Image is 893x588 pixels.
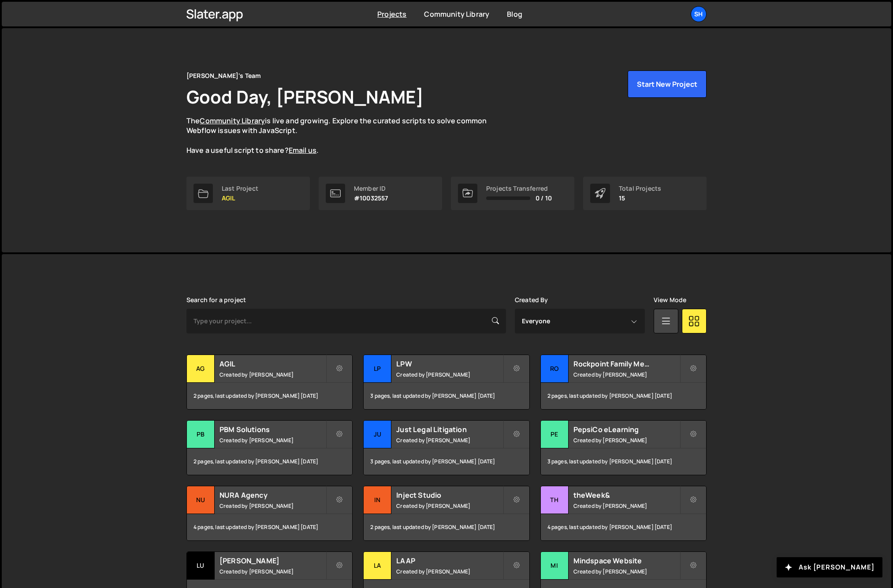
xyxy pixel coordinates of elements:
[186,355,353,410] a: AG AGIL Created by [PERSON_NAME] 2 pages, last updated by [PERSON_NAME] [DATE]
[186,70,261,81] div: [PERSON_NAME]'s Team
[377,9,406,19] a: Projects
[396,359,502,369] h2: LPW
[364,421,391,448] div: Ju
[424,9,489,19] a: Community Library
[363,420,529,475] a: Ju Just Legal Litigation Created by [PERSON_NAME] 3 pages, last updated by [PERSON_NAME] [DATE]
[573,371,680,378] small: Created by [PERSON_NAME]
[364,383,529,409] div: 3 pages, last updated by [PERSON_NAME] [DATE]
[220,359,326,369] h2: AGIL
[573,436,680,444] small: Created by [PERSON_NAME]
[187,514,352,540] div: 4 pages, last updated by [PERSON_NAME] [DATE]
[220,556,326,566] h2: [PERSON_NAME]
[541,552,569,580] div: Mi
[540,486,707,541] a: th theWeek& Created by [PERSON_NAME] 4 pages, last updated by [PERSON_NAME] [DATE]
[777,557,882,577] button: Ask [PERSON_NAME]
[354,185,388,192] div: Member ID
[573,359,680,369] h2: Rockpoint Family Medicine
[354,195,388,202] p: #10032557
[364,355,391,383] div: LP
[573,502,680,510] small: Created by [PERSON_NAME]
[541,514,706,540] div: 4 pages, last updated by [PERSON_NAME] [DATE]
[220,371,326,378] small: Created by [PERSON_NAME]
[220,490,326,500] h2: NURA Agency
[540,420,707,475] a: Pe PepsiCo eLearning Created by [PERSON_NAME] 3 pages, last updated by [PERSON_NAME] [DATE]
[364,448,529,475] div: 3 pages, last updated by [PERSON_NAME] [DATE]
[573,425,680,434] h2: PepsiCo eLearning
[186,177,310,210] a: Last Project AGIL
[515,296,548,303] label: Created By
[541,383,706,409] div: 2 pages, last updated by [PERSON_NAME] [DATE]
[364,552,391,580] div: LA
[222,195,258,202] p: AGIL
[396,568,502,575] small: Created by [PERSON_NAME]
[396,436,502,444] small: Created by [PERSON_NAME]
[541,421,569,448] div: Pe
[186,116,504,155] p: The is live and growing. Explore the curated scripts to solve common Webflow issues with JavaScri...
[364,486,391,514] div: In
[573,556,680,566] h2: Mindspace Website
[187,486,215,514] div: NU
[486,185,552,192] div: Projects Transferred
[220,568,326,575] small: Created by [PERSON_NAME]
[187,421,215,448] div: PB
[654,296,686,303] label: View Mode
[186,309,506,333] input: Type your project...
[186,296,246,303] label: Search for a project
[187,552,215,580] div: Lu
[186,486,353,541] a: NU NURA Agency Created by [PERSON_NAME] 4 pages, last updated by [PERSON_NAME] [DATE]
[540,355,707,410] a: Ro Rockpoint Family Medicine Created by [PERSON_NAME] 2 pages, last updated by [PERSON_NAME] [DATE]
[187,448,352,475] div: 2 pages, last updated by [PERSON_NAME] [DATE]
[628,70,707,98] button: Start New Project
[507,9,522,19] a: Blog
[200,116,265,126] a: Community Library
[619,195,661,202] p: 15
[396,556,502,566] h2: LAAP
[541,448,706,475] div: 3 pages, last updated by [PERSON_NAME] [DATE]
[220,502,326,510] small: Created by [PERSON_NAME]
[396,425,502,434] h2: Just Legal Litigation
[396,371,502,378] small: Created by [PERSON_NAME]
[220,436,326,444] small: Created by [PERSON_NAME]
[619,185,661,192] div: Total Projects
[187,383,352,409] div: 2 pages, last updated by [PERSON_NAME] [DATE]
[536,195,552,202] span: 0 / 10
[541,355,569,383] div: Ro
[541,486,569,514] div: th
[186,85,424,109] h1: Good Day, [PERSON_NAME]
[396,490,502,500] h2: Inject Studio
[364,514,529,540] div: 2 pages, last updated by [PERSON_NAME] [DATE]
[363,486,529,541] a: In Inject Studio Created by [PERSON_NAME] 2 pages, last updated by [PERSON_NAME] [DATE]
[289,145,316,155] a: Email us
[573,490,680,500] h2: theWeek&
[573,568,680,575] small: Created by [PERSON_NAME]
[186,420,353,475] a: PB PBM Solutions Created by [PERSON_NAME] 2 pages, last updated by [PERSON_NAME] [DATE]
[220,425,326,434] h2: PBM Solutions
[222,185,258,192] div: Last Project
[396,502,502,510] small: Created by [PERSON_NAME]
[187,355,215,383] div: AG
[691,6,707,22] a: Sh
[363,355,529,410] a: LP LPW Created by [PERSON_NAME] 3 pages, last updated by [PERSON_NAME] [DATE]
